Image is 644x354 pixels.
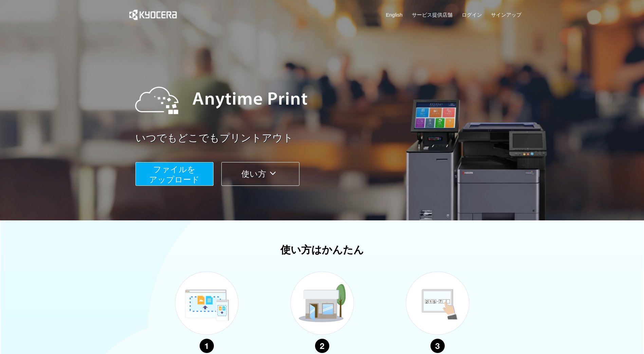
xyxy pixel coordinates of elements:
a: English [386,11,403,18]
button: 使い方 [221,162,299,186]
a: サインアップ [491,11,521,18]
button: ファイルを​​アップロード [135,162,214,186]
a: いつでもどこでもプリントアウト [135,131,526,145]
a: サービス提供店舗 [412,11,453,18]
a: ログイン [462,11,482,18]
span: ファイルを ​​アップロード [149,165,200,184]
